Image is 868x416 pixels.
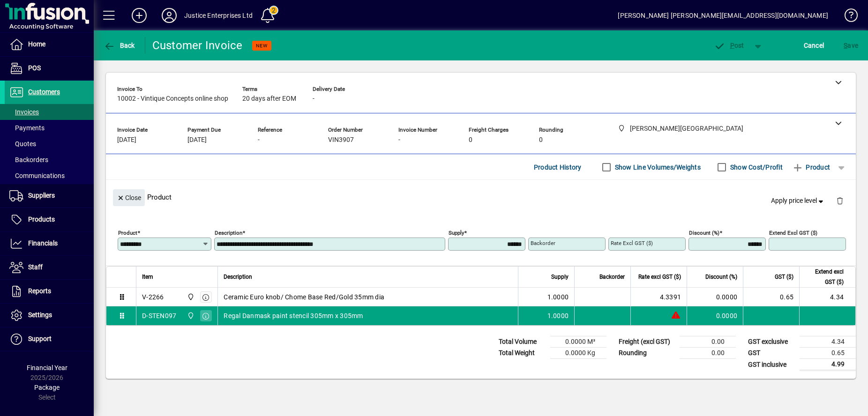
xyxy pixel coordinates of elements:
button: Delete [829,189,851,212]
button: Apply price level [767,193,829,209]
a: Knowledge Base [838,2,856,32]
app-page-header-button: Delete [829,196,851,205]
span: ost [714,42,744,49]
span: Support [28,335,52,342]
td: 0.65 [800,348,856,359]
span: - [398,136,400,144]
div: V-2266 [142,292,164,302]
span: Regal Danmask paint stencil 305mm x 305mm [224,311,363,320]
span: GST ($) [775,272,793,282]
span: Backorder [599,272,625,282]
span: P [730,42,734,49]
span: Customers [28,88,60,96]
mat-label: Description [215,230,242,236]
td: 4.34 [800,336,856,348]
span: ave [844,38,858,53]
span: Invoices [9,108,39,116]
span: Home [28,40,45,48]
mat-label: Extend excl GST ($) [769,230,817,236]
span: NEW [256,43,268,49]
mat-label: Supply [449,230,464,236]
span: Item [142,272,153,282]
span: Back [104,42,135,49]
span: Reports [28,287,51,295]
span: Package [34,384,60,391]
span: 20 days after EOM [242,95,296,103]
div: D-STEN097 [142,311,176,320]
span: Settings [28,311,52,319]
span: Staff [28,263,43,271]
span: Payments [9,124,45,132]
span: - [258,136,260,144]
a: Home [5,33,94,56]
a: Communications [5,168,94,184]
span: henderson warehouse [185,311,195,321]
label: Show Line Volumes/Weights [613,163,701,172]
a: Quotes [5,136,94,152]
button: Product History [530,159,585,176]
div: Justice Enterprises Ltd [184,8,253,23]
td: 0.00 [680,348,736,359]
button: Close [113,189,145,206]
a: Reports [5,280,94,303]
td: 4.99 [800,359,856,371]
td: 0.00 [680,336,736,348]
span: Financial Year [27,364,67,371]
a: Products [5,208,94,231]
td: Rounding [614,348,680,359]
td: GST inclusive [743,359,800,371]
a: Payments [5,120,94,136]
span: 1.0000 [547,292,569,302]
span: Product History [534,160,582,175]
a: Suppliers [5,184,94,208]
a: Invoices [5,104,94,120]
span: Communications [9,172,65,179]
span: Cancel [804,38,824,53]
a: Settings [5,304,94,327]
span: Products [28,215,55,223]
span: [DATE] [187,136,207,144]
span: POS [28,64,41,72]
span: Backorders [9,156,48,163]
app-page-header-button: Back [94,37,145,54]
div: Customer Invoice [152,38,243,53]
span: Description [224,272,252,282]
span: 1.0000 [547,311,569,320]
span: Product [792,160,830,175]
mat-label: Backorder [531,240,555,246]
app-page-header-button: Close [111,193,147,201]
mat-label: Discount (%) [689,230,719,236]
span: Ceramic Euro knob/ Chome Base Red/Gold 35mm dia [224,292,384,302]
span: 0 [539,136,543,144]
span: VIN3907 [328,136,354,144]
a: Staff [5,256,94,279]
td: 0.65 [743,288,799,306]
button: Cancel [801,37,827,54]
td: Total Weight [494,348,550,359]
a: Support [5,327,94,351]
span: Suppliers [28,192,55,199]
td: 0.0000 Kg [550,348,606,359]
span: Quotes [9,140,36,148]
div: 4.3391 [636,292,681,302]
td: 0.0000 M³ [550,336,606,348]
span: 10002 - Vintique Concepts online shop [117,95,228,103]
label: Show Cost/Profit [728,163,783,172]
a: POS [5,57,94,80]
button: Save [841,37,861,54]
mat-label: Product [118,230,137,236]
span: henderson warehouse [185,292,195,302]
button: Profile [154,7,184,24]
span: Rate excl GST ($) [638,272,681,282]
div: [PERSON_NAME] [PERSON_NAME][EMAIL_ADDRESS][DOMAIN_NAME] [618,8,828,23]
td: 4.34 [799,288,855,306]
span: S [844,42,847,49]
a: Backorders [5,152,94,168]
td: GST [743,348,800,359]
span: [DATE] [117,136,136,144]
span: Apply price level [771,196,825,206]
mat-label: Rate excl GST ($) [611,240,653,246]
td: 0.0000 [687,288,743,306]
span: 0 [469,136,472,144]
button: Product [787,159,835,176]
